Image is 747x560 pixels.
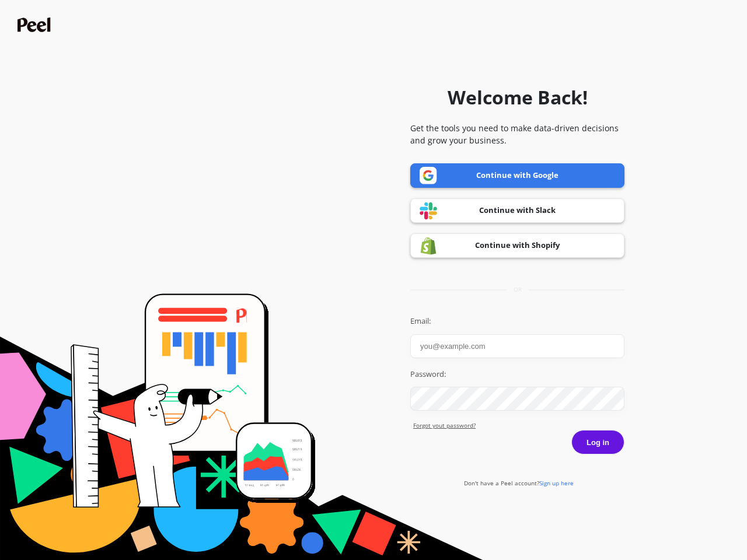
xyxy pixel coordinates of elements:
[571,430,624,454] button: Log in
[448,83,588,111] h1: Welcome Back!
[410,285,624,294] div: or
[420,237,437,255] img: Shopify logo
[410,122,624,146] p: Get the tools you need to make data-driven decisions and grow your business.
[410,316,624,327] label: Email:
[410,163,624,188] a: Continue with Google
[464,479,574,487] a: Don't have a Peel account?Sign up here
[413,421,624,430] a: Forgot yout password?
[539,479,574,487] span: Sign up here
[410,198,624,223] a: Continue with Slack
[410,369,624,380] label: Password:
[410,233,624,258] a: Continue with Shopify
[18,17,54,32] img: Peel
[420,167,437,184] img: Google logo
[410,334,624,358] input: you@example.com
[420,202,437,220] img: Slack logo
